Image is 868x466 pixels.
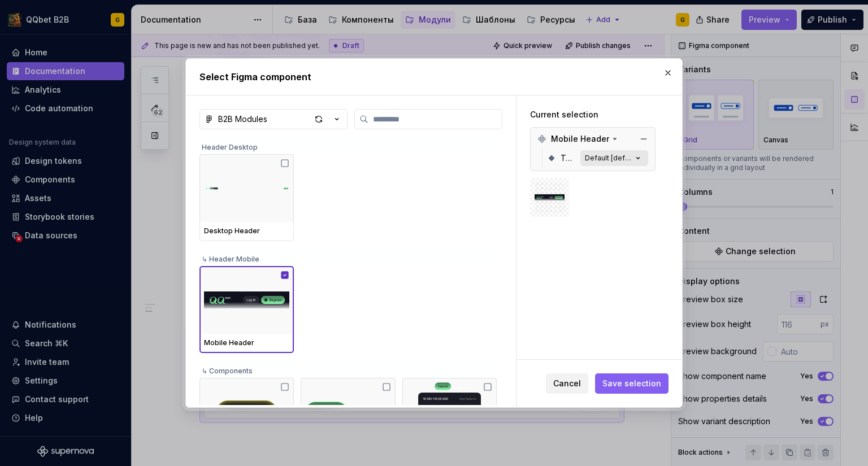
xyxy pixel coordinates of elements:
div: ↳ Header Mobile [199,248,497,266]
div: Desktop Header [204,227,289,236]
div: Mobile Header [533,130,653,148]
div: Current selection [530,109,656,120]
div: B2B Modules [218,114,267,125]
button: B2B Modules [199,109,348,129]
span: Type [561,153,576,164]
button: Save selection [595,373,669,394]
div: Mobile Header [204,338,289,347]
h2: Select Figma component [199,70,669,84]
span: Cancel [553,378,581,389]
div: Header Desktop [199,136,497,154]
button: Cancel [546,373,588,394]
span: Mobile Header [551,133,609,145]
div: ↳ Components [199,360,497,378]
span: Save selection [602,378,661,389]
button: Default [default] [580,150,648,166]
div: Default [default] [585,154,632,163]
